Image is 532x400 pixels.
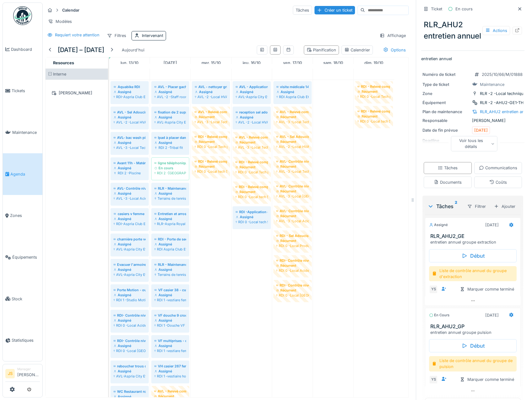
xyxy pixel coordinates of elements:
div: RDI -Application du destructeur de mauvaise odeurs biocan [236,209,268,214]
div: AVL - Relevé compteur jacuzzi [235,135,268,140]
span: Maintenance [12,129,40,135]
div: AVL -3 -Local Acide [114,196,146,201]
a: 15 octobre 2025 [200,59,222,67]
div: Créer un ticket [314,6,355,14]
div: Récurrent [276,164,309,169]
div: Assigné [429,222,448,228]
div: Avant 11h - Matériel Aqua Circuit - Logistique RDI - AVL et AVL - RDI [114,161,146,166]
div: Terrains de tennis [154,196,186,201]
div: AVL-Aspria City Etage -1 [154,120,186,125]
div: Entretien et arrosage des terrains indoor 5, 6, 7 [154,211,186,216]
div: RDI - Relevé compteur jacuzzi [235,160,268,165]
div: Planification [307,47,336,53]
div: AVL -3 -Local Tech Piscine [195,119,227,124]
li: JS [5,369,15,378]
div: RDI- Contrôle niveau cuve chlore et acide [276,258,309,263]
div: Options [380,45,409,55]
div: Récurrent [154,394,186,399]
div: Récurrent [276,139,309,144]
div: AVL -2 -Local HVAC [236,120,268,125]
a: 19 octobre 2025 [363,59,385,67]
div: RDI 0 -Local Acide [276,268,309,273]
div: RDI 1 -Douche VF 2 [154,323,186,328]
div: AVL - Sel Adoucisseur [276,134,309,139]
div: AVL-Aspria City Etage -3 [236,94,268,99]
a: Stock [3,278,42,320]
div: AVL - Sel Adoucisseur [114,110,146,115]
div: RLR - Maintenance Hebdomadaire du Terrain de tennis (1 fois par semaine) [154,262,186,267]
span: Zones [10,213,40,218]
div: RDI-Aspria Club Etage 1 [114,221,146,226]
div: Liste de contrôle annuel du groupe d'extraction [429,266,517,281]
div: AVL -2 -Local HVAC [276,144,309,149]
a: Équipements [3,236,42,278]
div: RDI 0 -Local Tech piscine [235,170,268,175]
div: RDI 0 -Local [GEOGRAPHIC_DATA] [114,348,146,353]
div: Ajouter [491,202,518,211]
span: Resources [53,61,74,65]
span: Tickets [12,88,40,94]
div: AVL- Contrôle niveau cuve chlore et acide [276,208,309,213]
div: Récurrent [357,89,390,94]
span: Statistiques [12,337,40,343]
div: Liste de contrôle annuel du groupe de pulsion [429,356,517,371]
div: Assigné [154,89,186,94]
div: VH casier 267 fermé à l'ouverture depuis au moins [DATE] - cu [154,364,186,369]
div: AVL -2 -Local HVAC [114,120,146,125]
div: Récurrent [276,263,309,268]
div: Assigné [114,394,146,399]
div: Assigné [154,267,186,272]
div: reboucher trous ds mur lounge là où était placé la TV [114,364,146,369]
div: AVL - Relevé compteur jacuzzi [276,109,309,114]
a: 14 octobre 2025 [162,59,179,67]
div: Assigné [114,166,146,171]
div: Début [429,339,517,352]
li: [PERSON_NAME] [17,367,40,380]
div: WC Restaurant rondelles-cu [114,389,146,394]
div: RDI 1 -Studio Motion [114,297,146,303]
div: En cours [429,313,449,318]
div: AVL -2 -Local HVAC [195,94,227,99]
strong: Calendar [60,7,82,13]
div: Coûts [489,179,507,185]
div: Récurrent [357,114,390,119]
div: Assigné [154,369,186,374]
div: RDI - Relevé compteur jacuzzi [357,109,390,114]
div: Terrains de tennis [154,272,186,277]
div: [DATE] [474,127,488,133]
a: 18 octobre 2025 [322,59,345,67]
a: Dashboard [3,29,42,70]
div: entretien annuel groupe extraction [430,239,518,245]
div: Récurrent [276,288,309,293]
div: Récurrent [276,189,309,194]
div: RDI - Relevé compteur jacuzzi [235,184,268,189]
div: Assigné [114,216,146,221]
div: Affichage [377,31,409,40]
div: Porte Motion - ouverture difficile de l'intérieur-cu [114,287,146,292]
div: AVL - Relevé compteur jacuzzi [195,109,227,114]
span: Agenda [10,171,40,177]
div: Responsable [422,118,470,124]
div: RDI - Sel Adoucisseur [276,233,309,238]
div: Actions [482,26,510,35]
div: Tâches [438,165,458,171]
div: Assigné [114,115,146,120]
h3: RLR_AHU2_GP [430,324,518,329]
a: Statistiques [3,320,42,361]
img: Badge_color-CXgf-gQk.svg [13,6,32,25]
div: Assigné [154,115,186,120]
span: Dashboard [11,46,40,52]
div: Assigné [154,343,186,348]
div: AVL-Aspria City Etage -2 [114,272,146,277]
div: Ticket [431,6,442,12]
div: RDI 0 -Local Tech piscine [357,94,390,99]
div: Assigné [236,115,268,120]
div: RLR - Maintenance Journalière du Terrain de tennis de 6h30 à 8h30 [154,186,186,191]
div: Assigné [114,267,146,272]
div: Plan de maintenance [422,109,470,115]
div: Récurrent [276,238,309,243]
div: Assigné [277,89,309,94]
div: Manager [17,367,40,371]
div: Assigné [114,369,146,374]
div: RLR_AHU2 entretien annuel [421,17,524,44]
